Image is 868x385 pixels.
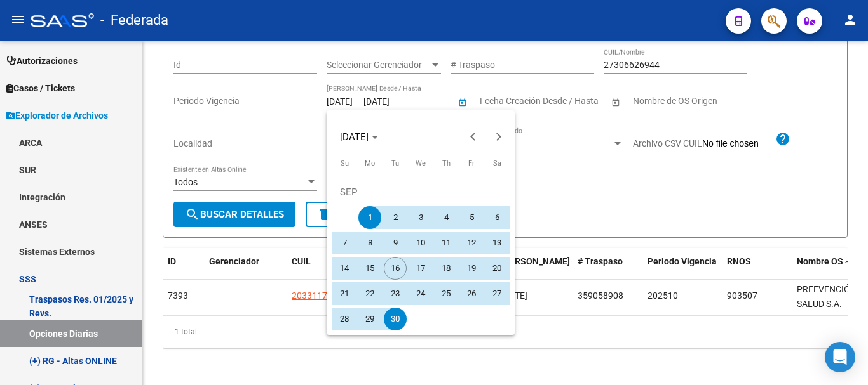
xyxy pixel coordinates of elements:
[358,232,381,254] span: 8
[409,232,432,254] span: 10
[357,281,383,306] button: September 22, 2025
[384,232,407,254] span: 9
[460,206,483,229] span: 5
[365,159,375,167] span: Mo
[383,306,408,332] button: September 30, 2025
[435,232,458,254] span: 11
[433,281,459,306] button: September 25, 2025
[358,257,381,280] span: 15
[435,257,458,280] span: 18
[485,282,508,305] span: 27
[484,205,510,230] button: September 6, 2025
[416,159,426,167] span: We
[409,206,432,229] span: 3
[332,306,357,332] button: September 28, 2025
[493,159,501,167] span: Sa
[357,230,383,256] button: September 8, 2025
[460,257,483,280] span: 19
[460,282,483,305] span: 26
[409,282,432,305] span: 24
[332,230,357,256] button: September 7, 2025
[333,232,356,254] span: 7
[468,159,475,167] span: Fr
[384,206,407,229] span: 2
[357,256,383,281] button: September 15, 2025
[391,159,399,167] span: Tu
[340,131,369,143] span: [DATE]
[408,230,433,256] button: September 10, 2025
[383,256,408,281] button: September 16, 2025
[384,282,407,305] span: 23
[357,205,383,230] button: September 1, 2025
[485,257,508,280] span: 20
[435,282,458,305] span: 25
[486,124,512,150] button: Next month
[384,257,407,280] span: 16
[357,306,383,332] button: September 29, 2025
[384,308,407,330] span: 30
[408,205,433,230] button: September 3, 2025
[459,205,484,230] button: September 5, 2025
[433,205,459,230] button: September 4, 2025
[383,281,408,306] button: September 23, 2025
[461,124,486,150] button: Previous month
[408,281,433,306] button: September 24, 2025
[333,308,356,330] span: 28
[442,159,451,167] span: Th
[358,282,381,305] span: 22
[333,282,356,305] span: 21
[332,256,357,281] button: September 14, 2025
[460,232,483,254] span: 12
[383,205,408,230] button: September 2, 2025
[332,179,510,205] td: SEP
[484,256,510,281] button: September 20, 2025
[335,126,383,148] button: Choose month and year
[358,308,381,330] span: 29
[383,230,408,256] button: September 9, 2025
[358,206,381,229] span: 1
[332,281,357,306] button: September 21, 2025
[484,281,510,306] button: September 27, 2025
[433,230,459,256] button: September 11, 2025
[484,230,510,256] button: September 13, 2025
[459,256,484,281] button: September 19, 2025
[341,159,349,167] span: Su
[485,232,508,254] span: 13
[435,206,458,229] span: 4
[485,206,508,229] span: 6
[408,256,433,281] button: September 17, 2025
[333,257,356,280] span: 14
[409,257,432,280] span: 17
[459,281,484,306] button: September 26, 2025
[825,342,855,372] div: Open Intercom Messenger
[459,230,484,256] button: September 12, 2025
[433,256,459,281] button: September 18, 2025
